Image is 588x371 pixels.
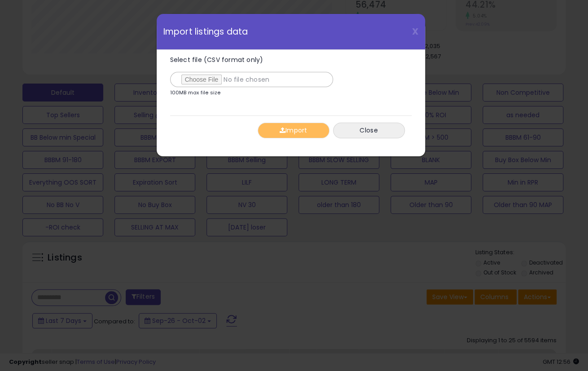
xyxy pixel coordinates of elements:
span: X [412,25,418,38]
button: Close [333,123,405,138]
button: Import [258,123,329,138]
span: Import listings data [163,27,248,36]
span: Select file (CSV format only) [170,55,263,64]
p: 100MB max file size [170,90,221,95]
